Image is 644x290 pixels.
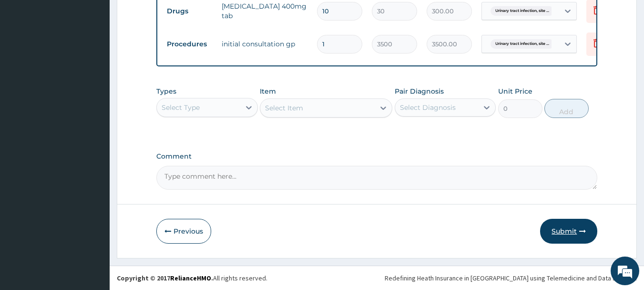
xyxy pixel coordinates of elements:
footer: All rights reserved. [110,266,644,290]
td: Drugs [162,2,217,20]
button: Submit [540,219,597,244]
a: RelianceHMO [170,274,211,282]
span: Urinary tract infection, site ... [491,39,554,49]
div: Select Type [162,103,200,112]
label: Pair Diagnosis [395,86,444,96]
div: Minimize live chat window [156,5,179,28]
button: Add [544,99,589,118]
textarea: Type your message and hit 'Enter' [5,191,182,224]
td: initial consultation gp [217,34,312,54]
label: Types [156,87,176,96]
label: Unit Price [498,86,532,96]
td: Procedures [162,35,217,53]
div: Redefining Heath Insurance in [GEOGRAPHIC_DATA] using Telemedicine and Data Science! [385,273,637,283]
img: d_794563401_company_1708531726252_794563401 [18,48,39,72]
span: We're online! [55,85,132,182]
label: Item [260,86,276,96]
div: Chat with us now [50,54,160,66]
label: Comment [156,152,598,161]
strong: Copyright © 2017 . [117,274,213,282]
div: Select Diagnosis [400,103,456,112]
button: Previous [156,219,211,244]
span: Urinary tract infection, site ... [491,6,554,16]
